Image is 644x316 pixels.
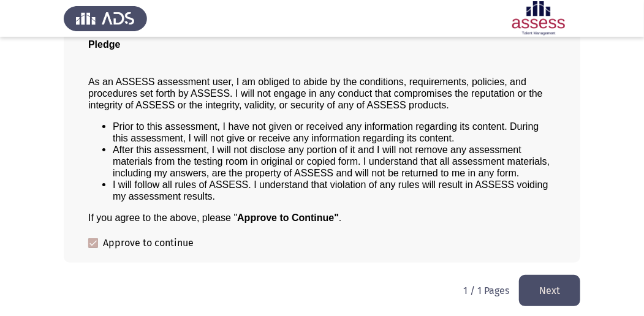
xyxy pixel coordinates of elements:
span: Pledge [88,39,120,50]
span: If you agree to the above, please " . [88,213,341,223]
img: Assess Talent Management logo [64,1,147,36]
span: Approve to continue [103,236,194,250]
span: Prior to this assessment, I have not given or received any information regarding its content. Dur... [113,121,539,143]
button: load next page [519,275,580,306]
span: As an ASSESS assessment user, I am obliged to abide by the conditions, requirements, policies, an... [88,77,543,110]
p: 1 / 1 Pages [463,285,509,296]
span: After this assessment, I will not disclose any portion of it and I will not remove any assessment... [113,145,550,178]
img: Assessment logo of ASSESS Employability - EBI [497,1,580,36]
span: I will follow all rules of ASSESS. I understand that violation of any rules will result in ASSESS... [113,179,548,201]
b: Approve to Continue" [237,213,339,223]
